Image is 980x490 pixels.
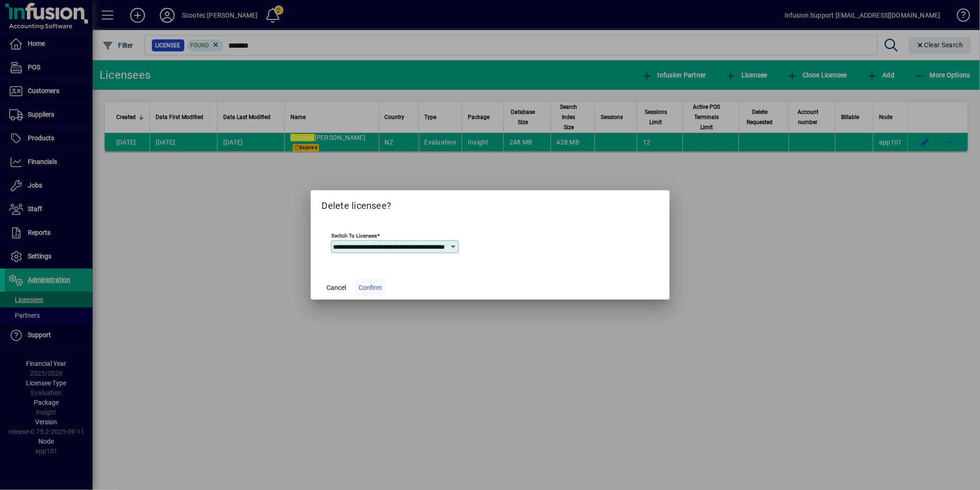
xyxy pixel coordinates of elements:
[327,283,346,293] span: Cancel
[355,279,386,296] button: Confirm
[311,190,670,217] h2: Delete licensee?
[332,232,377,239] mat-label: Switch to licensee
[359,283,382,293] span: Confirm
[322,279,352,296] button: Cancel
